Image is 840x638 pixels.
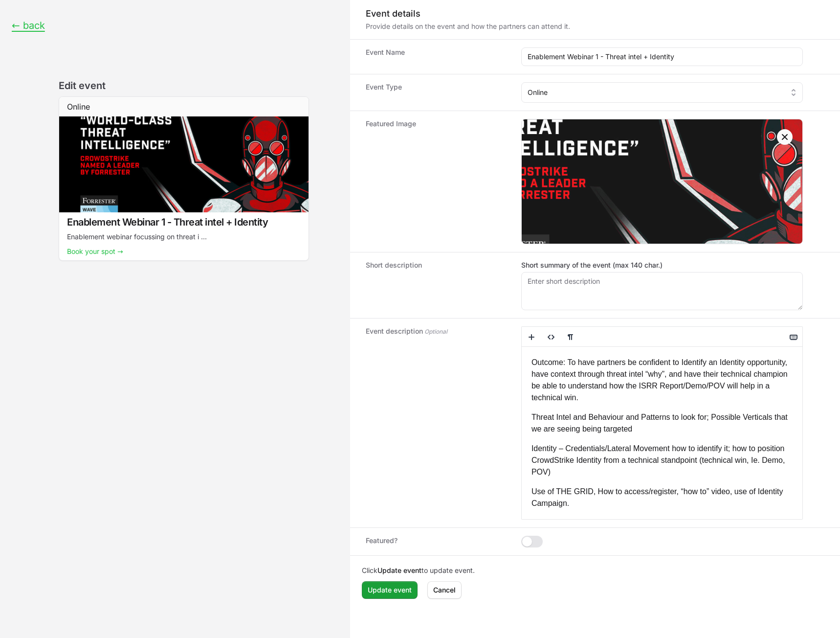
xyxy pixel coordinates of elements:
[362,566,828,575] p: Click to update event.
[521,47,803,66] input: Enter event name
[366,260,513,310] dt: Short description
[528,88,548,97] span: Online
[531,443,793,478] p: Identity – Credentials/Lateral Movement how to identify it; how to position CrowdStrike Identity ...
[368,584,412,596] span: Update event
[366,82,513,103] dt: Event Type
[366,8,824,20] h3: Event details
[366,326,513,520] dt: Event description
[59,96,338,261] div: Event card
[531,357,793,404] p: Outcome: To have partners be confident to Identify an Identity opportunity, have context through ...
[427,581,462,599] button: Cancel
[362,581,418,599] button: Update event
[366,22,694,31] p: Provide details on the event and how the partners can attend it.
[522,41,802,322] img: https://activitysource-image-assets.imgix.net/event-images/81ac54b9-8f05-49c2-84d1-b36b17bf5434-p...
[366,47,513,66] dt: Event Name
[59,79,338,92] h1: Edit event
[531,411,793,435] p: Threat Intel and Behaviour and Patterns to look for; Possible Verticals that we are seeing being ...
[366,119,513,244] dt: Featured Image
[521,82,803,103] button: Online
[433,584,456,596] span: Cancel
[531,486,793,509] p: Use of THE GRID, How to access/register, “how to” video, use of Identity Campaign.
[377,566,421,574] b: Update event
[366,536,513,547] dt: Featured?
[521,260,803,270] label: Short summary of the event (max 140 char.)
[350,39,840,609] div: Event form
[12,20,45,32] button: ← back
